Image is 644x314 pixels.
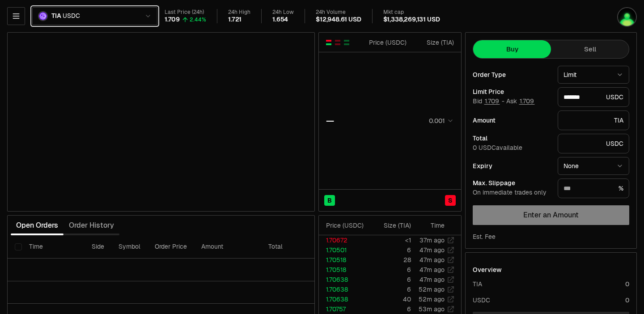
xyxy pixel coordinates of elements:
div: Order Type [473,72,551,78]
div: On immediate trades only [473,189,551,197]
td: 1.70518 [319,255,371,265]
button: Sell [551,40,629,58]
td: 6 [371,245,411,255]
div: $1,338,269,131 USD [383,16,440,24]
span: Ask [506,98,535,106]
button: Show Buy and Sell Orders [325,39,332,46]
span: B [327,196,332,205]
td: 1.70518 [319,265,371,275]
div: Price ( USDC ) [367,38,407,47]
td: 1.70757 [319,304,371,314]
div: Max. Slippage [473,180,551,186]
div: USDC [558,134,629,153]
div: 1.709 [165,16,180,24]
div: Expiry [473,163,551,169]
div: Size ( TIA ) [414,38,454,47]
div: 24h Low [272,9,294,16]
time: 53m ago [419,305,445,313]
button: None [558,157,629,175]
td: 1.70638 [319,275,371,284]
td: 28 [371,255,411,265]
div: Mkt cap [383,9,440,16]
button: 1.709 [484,98,500,105]
td: 40 [371,294,411,304]
span: TIA [51,12,61,20]
button: 1.709 [519,98,535,105]
button: Buy [473,40,551,58]
div: 2.44% [190,16,206,23]
time: 47m ago [419,246,445,254]
div: TIA [473,280,482,289]
div: Total [473,135,551,141]
button: Order History [64,216,119,234]
button: Show Buy Orders Only [343,39,350,46]
td: 6 [371,304,411,314]
time: 52m ago [419,285,445,293]
button: Select all [15,243,22,250]
button: Open Orders [11,216,64,234]
th: Total [261,235,328,259]
span: USDC [63,12,80,20]
div: 0 [625,280,629,289]
th: Side [85,235,111,259]
th: Order Price [148,235,194,259]
div: Amount [473,117,551,123]
div: Est. Fee [473,232,496,241]
div: 24h High [228,9,250,16]
div: USDC [558,87,629,107]
div: Last Price (24h) [165,9,206,16]
div: 1.721 [228,16,241,24]
div: Limit Price [473,89,551,95]
div: TIA [558,110,629,130]
td: 6 [371,284,411,294]
td: 6 [371,275,411,284]
td: 1.70672 [319,235,371,245]
div: Price ( USDC ) [326,221,371,230]
div: % [558,178,629,198]
div: 0 [625,296,629,305]
span: S [448,196,453,205]
th: Amount [194,235,261,259]
iframe: Financial Chart [8,33,314,211]
img: Sholnak [618,8,636,26]
span: Bid - [473,98,504,106]
div: 24h Volume [316,9,361,16]
td: <1 [371,235,411,245]
td: 1.70501 [319,245,371,255]
img: TIA Logo [39,12,47,20]
button: 0.001 [426,115,454,126]
time: 47m ago [419,266,445,274]
div: — [326,115,334,127]
time: 47m ago [419,276,445,284]
time: 47m ago [419,256,445,264]
time: 52m ago [419,295,445,303]
td: 6 [371,265,411,275]
div: 1.654 [272,16,288,24]
div: USDC [473,296,490,305]
div: Size ( TIA ) [378,221,411,230]
span: 0 USDC available [473,144,522,152]
td: 1.70638 [319,294,371,304]
th: Time [22,235,85,259]
button: Show Sell Orders Only [334,39,341,46]
div: Overview [473,265,502,274]
button: Limit [558,66,629,84]
div: $12,948.61 USD [316,16,361,24]
td: 1.70638 [319,284,371,294]
div: Time [419,221,445,230]
th: Symbol [111,235,148,259]
time: 37m ago [419,236,445,244]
